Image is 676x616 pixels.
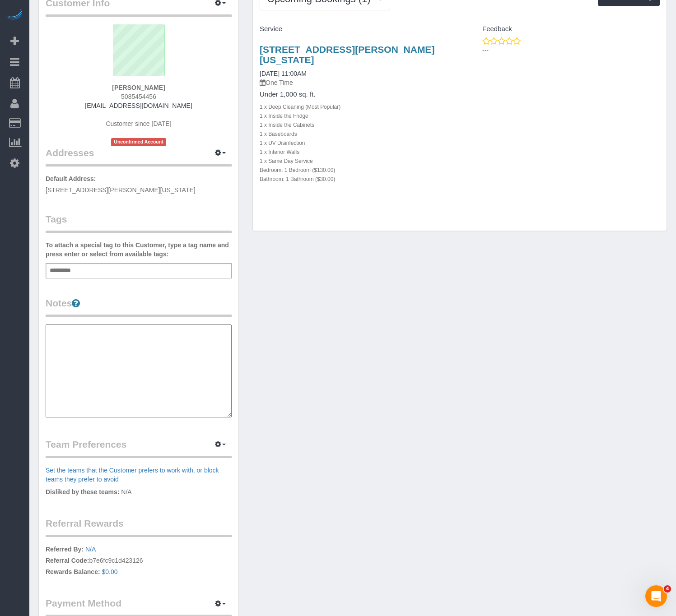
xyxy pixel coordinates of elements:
a: N/A [85,546,96,553]
label: Default Address: [46,174,96,183]
p: --- [482,46,660,55]
a: $0.00 [102,568,118,575]
span: N/A [121,488,131,496]
legend: Referral Rewards [46,517,232,537]
p: b7e6fc9c1d423126 [46,545,232,579]
small: 1 x Inside the Fridge [260,113,308,119]
a: [DATE] 11:00AM [260,70,307,77]
small: 1 x Deep Cleaning (Most Popular) [260,104,340,110]
small: 1 x UV Disinfection [260,140,305,146]
span: 5085454456 [121,93,156,100]
small: Bathroom: 1 Bathroom ($30.00) [260,176,335,182]
a: Set the teams that the Customer prefers to work with, or block teams they prefer to avoid [46,467,219,483]
small: 1 x Interior Walls [260,149,299,155]
legend: Tags [46,213,232,233]
span: Unconfirmed Account [111,138,166,146]
label: To attach a special tag to this Customer, type a tag name and press enter or select from availabl... [46,241,232,259]
small: Bedroom: 1 Bedroom ($130.00) [260,167,335,173]
small: 1 x Inside the Cabinets [260,122,314,128]
legend: Team Preferences [46,438,232,458]
label: Referred By: [46,545,84,554]
small: 1 x Baseboards [260,131,297,137]
iframe: Intercom live chat [645,585,667,607]
label: Disliked by these teams: [46,487,119,496]
h4: Under 1,000 sq. ft. [260,91,453,98]
span: Customer since [DATE] [106,120,171,127]
a: [STREET_ADDRESS][PERSON_NAME][US_STATE] [260,44,434,65]
label: Rewards Balance: [46,567,100,576]
span: 4 [664,585,671,593]
p: One Time [260,78,453,87]
h4: Feedback [466,25,660,33]
h4: Service [260,25,453,33]
label: Referral Code: [46,556,89,565]
legend: Notes [46,296,232,317]
small: 1 x Same Day Service [260,158,313,164]
strong: [PERSON_NAME] [112,84,165,91]
img: Automaid Logo [5,9,23,22]
span: [STREET_ADDRESS][PERSON_NAME][US_STATE] [46,186,196,194]
a: [EMAIL_ADDRESS][DOMAIN_NAME] [85,102,192,109]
